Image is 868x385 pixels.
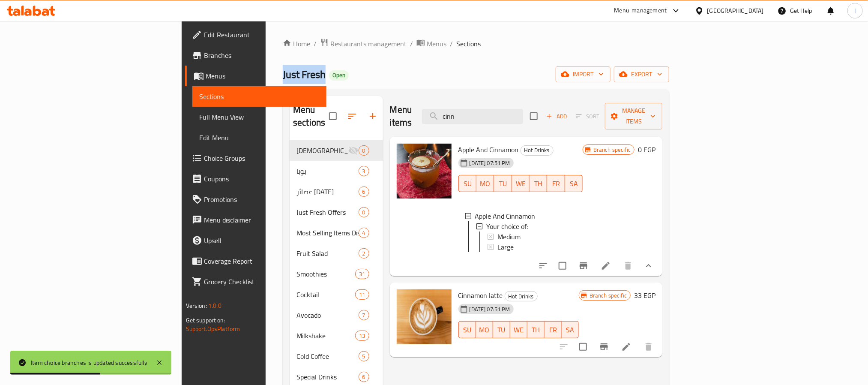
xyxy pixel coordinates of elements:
[199,112,320,122] span: Full Menu View
[329,70,349,81] div: Open
[204,194,320,205] span: Promotions
[362,106,383,126] button: Add section
[359,248,369,259] div: items
[296,372,358,382] span: Special Drinks
[514,324,524,336] span: WE
[290,140,383,161] div: [DEMOGRAPHIC_DATA] Offers0
[569,177,579,190] span: SA
[204,277,320,287] span: Grocery Checklist
[204,174,320,184] span: Coupons
[621,69,662,80] span: export
[456,39,481,49] span: Sections
[204,153,320,163] span: Choice Groups
[525,107,543,125] span: Select section
[605,103,662,129] button: Manage items
[493,321,510,338] button: TU
[290,346,383,367] div: Cold Coffee5
[479,324,490,336] span: MO
[296,269,355,279] span: Smoothies
[208,300,221,311] span: 1.0.0
[185,24,326,45] a: Edit Restaurant
[476,321,493,338] button: MO
[359,147,369,155] span: 0
[510,321,527,338] button: WE
[618,256,638,276] button: delete
[359,311,369,319] span: 7
[614,66,669,82] button: export
[621,342,632,352] a: Edit menu item
[320,38,407,49] a: Restaurants management
[185,66,326,86] a: Menus
[494,175,512,192] button: TU
[410,39,413,49] li: /
[296,351,358,361] div: Cold Coffee
[356,291,368,299] span: 11
[562,321,579,338] button: SA
[31,358,147,367] div: Item choice branches is updated successfully
[545,111,568,121] span: Add
[359,310,369,320] div: items
[450,39,453,49] li: /
[531,324,541,336] span: TH
[397,144,452,199] img: Apple And Cinnamon
[521,145,553,155] span: Hot Drinks
[573,256,594,276] button: Branch-specific-item
[565,324,575,336] span: SA
[296,145,348,156] div: Iftar Offers
[204,256,320,266] span: Coverage Report
[296,331,355,341] span: Milkshake
[521,145,554,156] div: Hot Drinks
[475,211,536,221] span: Apple And Cinnamon
[359,228,369,238] div: items
[390,103,412,129] h2: Menu items
[554,257,572,275] span: Select to update
[296,166,358,176] div: بوبا
[462,177,473,190] span: SU
[533,177,544,190] span: TH
[206,71,320,81] span: Menus
[359,373,369,381] span: 6
[505,292,537,301] span: Hot Drinks
[530,175,547,192] button: TH
[290,223,383,243] div: Most Selling Items Discount4
[296,186,358,197] span: عصائر [DATE]
[565,175,583,192] button: SA
[486,221,528,232] span: Your choice of:
[545,321,562,338] button: FR
[290,243,383,264] div: Fruit Salad2
[458,321,476,338] button: SU
[185,45,326,66] a: Branches
[192,127,326,148] a: Edit Menu
[186,315,225,326] span: Get support on:
[355,269,369,279] div: items
[551,177,561,190] span: FR
[359,207,369,217] div: items
[330,39,407,49] span: Restaurants management
[290,202,383,223] div: Just Fresh Offers0
[556,66,611,82] button: import
[185,230,326,251] a: Upsell
[355,289,369,300] div: items
[570,110,605,123] span: Select section first
[296,248,358,259] span: Fruit Salad
[476,175,494,192] button: MO
[296,228,358,238] span: Most Selling Items Discount
[543,110,570,123] button: Add
[290,264,383,284] div: Smoothies31
[185,271,326,292] a: Grocery Checklist
[527,321,545,338] button: TH
[614,6,667,16] div: Menu-management
[290,284,383,305] div: Cocktail11
[594,337,614,357] button: Branch-specific-item
[290,161,383,181] div: بوبا3
[356,270,368,278] span: 31
[638,256,659,276] button: show more
[199,91,320,102] span: Sections
[342,106,362,126] span: Sort sections
[427,39,446,49] span: Menus
[466,305,514,313] span: [DATE] 07:51 PM
[462,324,473,336] span: SU
[497,177,508,190] span: TU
